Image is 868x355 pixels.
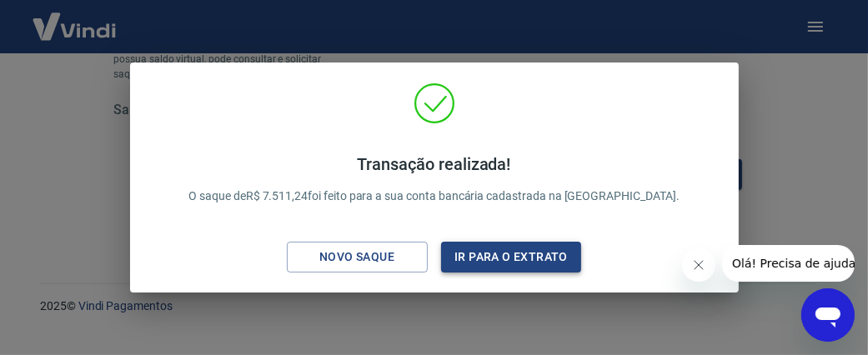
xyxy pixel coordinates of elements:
[801,288,855,342] iframe: Botão para abrir a janela de mensagens
[10,12,140,25] span: Olá! Precisa de ajuda?
[299,247,414,267] div: Novo saque
[188,154,680,205] p: O saque de R$ 7.511,24 foi feito para a sua conta bancária cadastrada na [GEOGRAPHIC_DATA].
[682,248,715,282] iframe: Fechar mensagem
[188,154,680,174] h4: Transação realizada!
[441,242,582,272] button: Ir para o extrato
[287,242,428,272] button: Novo saque
[722,245,855,282] iframe: Mensagem da empresa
